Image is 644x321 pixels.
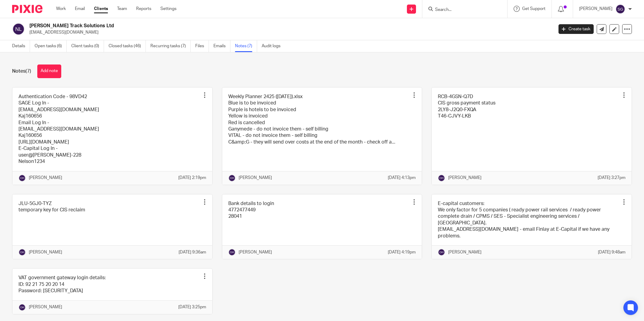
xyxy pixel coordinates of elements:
[262,40,285,52] a: Audit logs
[56,6,66,12] a: Work
[388,175,416,181] p: [DATE] 4:13pm
[448,249,481,255] p: [PERSON_NAME]
[434,7,489,13] input: Search
[150,40,191,52] a: Recurring tasks (7)
[388,249,416,255] p: [DATE] 4:19pm
[239,249,272,255] p: [PERSON_NAME]
[579,6,612,12] p: [PERSON_NAME]
[438,249,445,256] img: svg%3E
[228,174,236,182] img: svg%3E
[29,304,62,310] p: [PERSON_NAME]
[29,23,445,29] h2: [PERSON_NAME] Track Solutions Ltd
[213,40,230,52] a: Emails
[558,24,594,34] a: Create task
[25,69,31,74] span: (7)
[136,6,151,12] a: Reports
[18,249,26,256] img: svg%3E
[178,304,206,310] p: [DATE] 3:25pm
[598,249,626,255] p: [DATE] 9:48am
[109,40,146,52] a: Closed tasks (46)
[35,40,67,52] a: Open tasks (6)
[228,249,236,256] img: svg%3E
[598,175,626,181] p: [DATE] 3:27pm
[160,6,176,12] a: Settings
[522,7,545,11] span: Get Support
[75,6,85,12] a: Email
[448,175,481,181] p: [PERSON_NAME]
[94,6,108,12] a: Clients
[12,23,25,35] img: svg%3E
[117,6,127,12] a: Team
[615,4,625,14] img: svg%3E
[12,68,31,74] h1: Notes
[178,175,206,181] p: [DATE] 2:19pm
[179,249,206,255] p: [DATE] 9:36am
[29,175,62,181] p: [PERSON_NAME]
[195,40,209,52] a: Files
[18,304,26,311] img: svg%3E
[12,5,42,13] img: Pixie
[235,40,257,52] a: Notes (7)
[438,174,445,182] img: svg%3E
[71,40,104,52] a: Client tasks (0)
[18,174,26,182] img: svg%3E
[37,65,61,78] button: Add note
[29,249,62,255] p: [PERSON_NAME]
[239,175,272,181] p: [PERSON_NAME]
[12,40,30,52] a: Details
[29,29,549,35] p: [EMAIL_ADDRESS][DOMAIN_NAME]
